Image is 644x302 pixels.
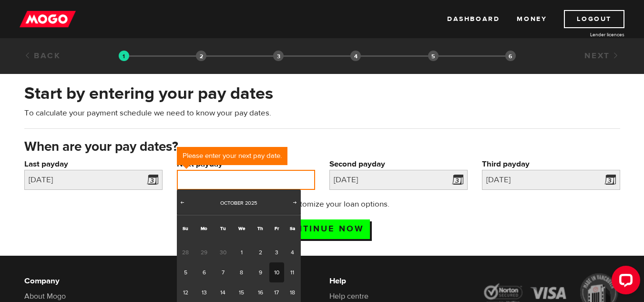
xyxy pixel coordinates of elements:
[214,262,232,282] a: 7
[269,242,284,262] a: 3
[291,198,299,206] span: Next
[284,242,301,262] a: 4
[20,10,76,28] img: mogo_logo-11ee424be714fa7cbb0f0f49df9e16ec.png
[24,275,163,287] h6: Company
[517,10,547,28] a: Money
[227,198,417,210] p: Next up: Customize your loan options.
[269,262,284,282] a: 10
[183,225,188,231] span: Sunday
[24,107,620,119] p: To calculate your payment schedule we need to know your pay dates.
[201,225,207,231] span: Monday
[177,262,194,282] a: 5
[178,198,186,206] span: Prev
[177,147,287,165] div: Please enter your next pay date.
[194,242,214,262] span: 29
[275,219,370,239] input: Continue now
[24,51,61,61] a: Back
[553,31,624,38] a: Lender licences
[232,262,251,282] a: 8
[220,199,244,207] span: October
[24,292,66,301] a: About Mogo
[275,225,279,231] span: Friday
[24,158,163,170] label: Last payday
[284,262,301,282] a: 11
[290,225,295,231] span: Saturday
[220,225,226,231] span: Tuesday
[194,262,214,282] a: 6
[329,158,468,170] label: Second payday
[24,83,620,104] h2: Start by entering your pay dates
[329,292,368,301] a: Help centre
[584,51,620,61] a: Next
[251,262,269,282] a: 9
[329,275,468,287] h6: Help
[564,10,624,28] a: Logout
[119,51,129,61] img: transparent-188c492fd9eaac0f573672f40bb141c2.gif
[245,199,257,207] span: 2025
[24,139,620,155] h3: When are your pay dates?
[178,198,187,208] a: Prev
[290,198,300,208] a: Next
[447,10,500,28] a: Dashboard
[214,242,232,262] span: 30
[251,242,269,262] a: 2
[232,242,251,262] a: 1
[482,158,620,170] label: Third payday
[604,262,644,302] iframe: LiveChat chat widget
[238,225,245,231] span: Wednesday
[177,242,194,262] span: 28
[257,225,263,231] span: Thursday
